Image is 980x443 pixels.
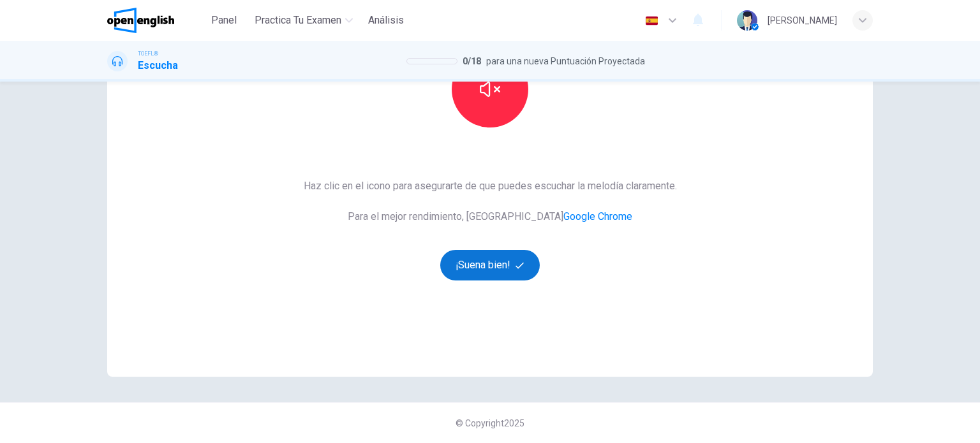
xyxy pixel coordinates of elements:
[204,9,244,32] button: Panel
[737,10,757,31] img: Profile picture
[107,8,174,33] img: OpenEnglish logo
[304,178,677,194] span: Haz clic en el icono para asegurarte de que puedes escuchar la melodía claramente.
[304,209,677,224] span: Para el mejor rendimiento, [GEOGRAPHIC_DATA]
[644,16,660,25] img: es
[138,58,178,73] h1: Escucha
[456,418,524,428] span: © Copyright 2025
[249,9,358,32] button: Practica tu examen
[368,13,404,28] span: Análisis
[138,49,158,58] span: TOEFL®
[463,54,481,69] span: 0 / 18
[563,210,632,222] a: Google Chrome
[486,54,645,69] span: para una nueva Puntuación Proyectada
[255,13,341,28] span: Practica tu examen
[768,13,837,28] div: [PERSON_NAME]
[440,250,540,280] button: ¡Suena bien!
[211,13,237,28] span: Panel
[107,8,204,33] a: OpenEnglish logo
[363,9,409,32] button: Análisis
